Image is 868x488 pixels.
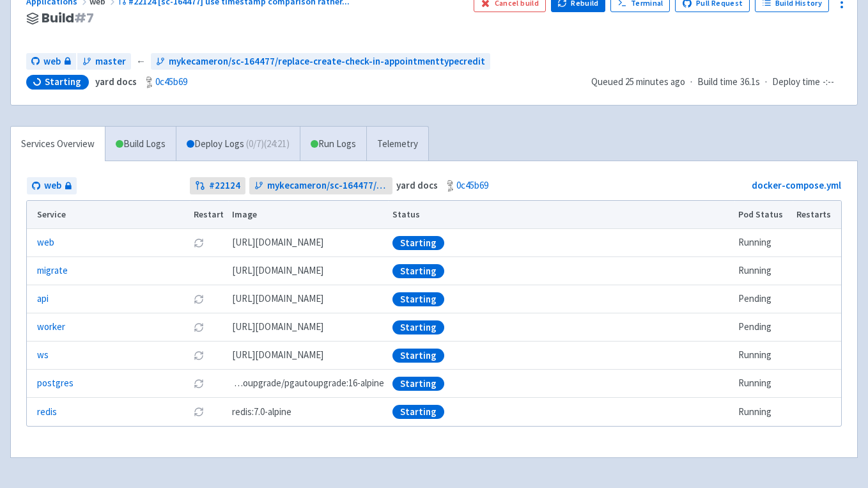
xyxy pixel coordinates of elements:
[194,350,204,361] button: Restart pod
[136,54,146,69] span: ←
[246,137,290,152] span: ( 0 / 7 ) (24:21)
[392,292,444,306] div: Starting
[232,235,323,250] span: [DOMAIN_NAME][URL]
[232,320,323,335] span: [DOMAIN_NAME][URL]
[37,264,68,278] a: migrate
[37,292,49,306] a: api
[95,75,137,88] strong: yard docs
[396,179,438,191] strong: yard docs
[823,75,834,90] span: -:--
[209,178,240,193] strong: # 22124
[169,54,485,69] span: mykecameron/sc-164477/replace-create-check-in-appointmenttypecredit
[176,127,300,162] a: Deploy Logs (0/7)(24:21)
[190,177,245,194] a: #22124
[388,201,734,229] th: Status
[249,177,392,194] a: mykecameron/sc-164477/replace-create-check-in-appointmenttypecredit
[232,348,323,363] span: [DOMAIN_NAME][URL]
[734,285,793,313] td: Pending
[740,75,760,90] span: 36.1s
[194,322,204,333] button: Restart pod
[151,53,490,70] a: mykecameron/sc-164477/replace-create-check-in-appointmenttypecredit
[734,398,793,426] td: Running
[232,292,323,306] span: [DOMAIN_NAME][URL]
[300,127,366,162] a: Run Logs
[95,54,126,69] span: master
[194,238,204,248] button: Restart pod
[37,235,54,250] a: web
[772,75,820,90] span: Deploy time
[793,201,841,229] th: Restarts
[392,236,444,250] div: Starting
[392,320,444,335] div: Starting
[734,229,793,257] td: Running
[11,127,105,162] a: Services Overview
[625,75,685,88] time: 25 minutes ago
[42,11,94,26] span: Build
[392,349,444,363] div: Starting
[43,54,61,69] span: web
[734,257,793,285] td: Running
[267,178,387,193] span: mykecameron/sc-164477/replace-create-check-in-appointmenttypecredit
[734,201,793,229] th: Pod Status
[392,405,444,419] div: Starting
[27,177,77,194] a: web
[232,405,291,420] span: redis:7.0-alpine
[734,342,793,370] td: Running
[392,264,444,278] div: Starting
[190,201,228,229] th: Restart
[105,127,176,162] a: Build Logs
[591,75,685,88] span: Queued
[194,407,204,417] button: Restart pod
[232,264,323,278] span: [DOMAIN_NAME][URL]
[591,75,842,90] div: · ·
[734,313,793,342] td: Pending
[228,201,389,229] th: Image
[74,9,94,27] span: # 7
[752,179,841,191] a: docker-compose.yml
[194,294,204,304] button: Restart pod
[37,405,57,420] a: redis
[37,348,49,363] a: ws
[44,178,61,193] span: web
[232,376,384,391] span: pgautoupgrade/pgautoupgrade:16-alpine
[392,377,444,391] div: Starting
[77,53,131,70] a: master
[456,179,488,191] a: 0c45b69
[734,370,793,398] td: Running
[37,320,65,335] a: worker
[26,53,76,70] a: web
[45,75,81,88] span: Starting
[194,379,204,389] button: Restart pod
[27,201,190,229] th: Service
[37,376,74,391] a: postgres
[697,75,738,90] span: Build time
[155,75,187,88] a: 0c45b69
[366,127,428,162] a: Telemetry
